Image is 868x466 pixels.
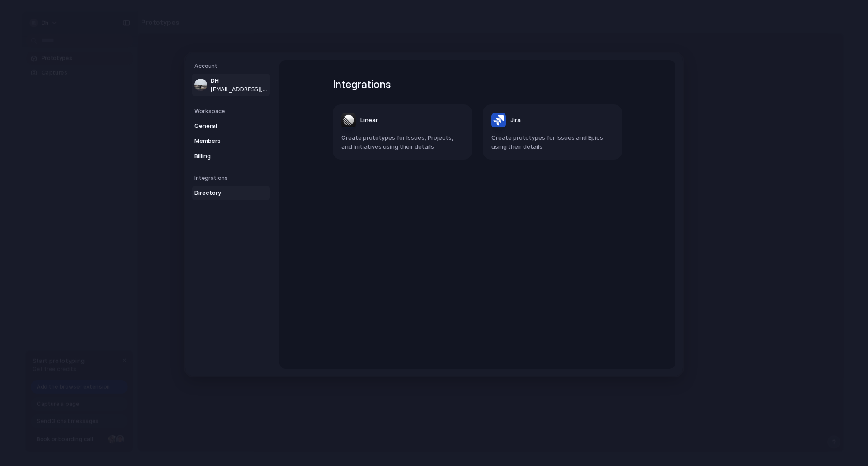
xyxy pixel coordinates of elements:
[360,116,378,125] span: Linear
[192,186,270,200] a: Directory
[211,85,269,93] span: [EMAIL_ADDRESS][DOMAIN_NAME]
[211,76,269,85] span: DH
[192,74,270,96] a: DH[EMAIL_ADDRESS][DOMAIN_NAME]
[333,76,622,93] h1: Integrations
[192,118,270,133] a: General
[510,116,521,125] span: Jira
[341,133,463,151] span: Create prototypes for Issues, Projects, and Initiatives using their details
[491,133,613,151] span: Create prototypes for Issues and Epics using their details
[194,188,252,198] span: Directory
[194,121,252,130] span: General
[192,149,270,163] a: Billing
[194,62,270,70] h5: Account
[192,134,270,148] a: Members
[194,137,252,146] span: Members
[194,107,270,115] h5: Workspace
[194,151,252,160] span: Billing
[194,174,270,182] h5: Integrations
